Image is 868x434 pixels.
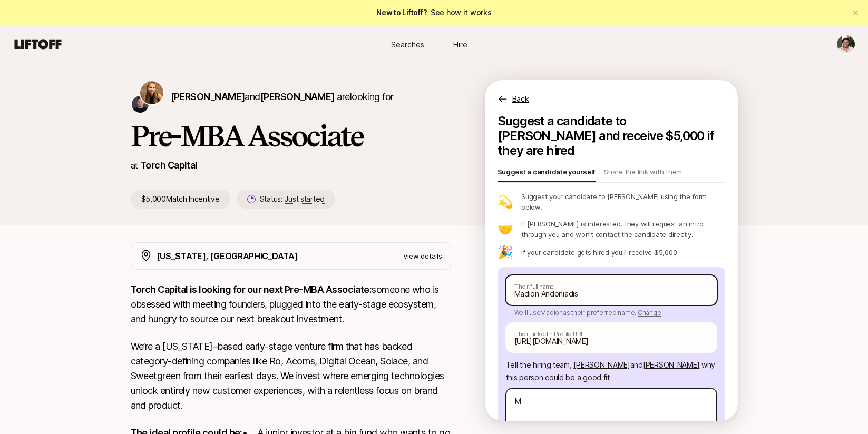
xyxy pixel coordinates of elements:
span: [PERSON_NAME] [260,91,335,102]
span: New to Liftoff? [376,6,491,19]
p: 💫 [498,195,513,208]
p: $5,000 Match Incentive [131,190,230,209]
button: Michael Basch [836,35,855,54]
p: at [131,159,138,172]
img: Christopher Harper [132,96,149,113]
p: [US_STATE], [GEOGRAPHIC_DATA] [157,249,298,263]
span: [PERSON_NAME] [643,360,699,369]
p: We'll use Madion as their preferred name. [506,305,717,318]
p: someone who is obsessed with meeting founders, plugged into the early-stage ecosystem, and hungry... [131,282,451,327]
span: and [630,360,700,369]
p: 🤝 [498,223,513,235]
a: Torch Capital [140,160,198,171]
p: Share the link with them [604,166,682,181]
span: Change [638,309,661,317]
p: Back [512,93,529,105]
a: See how it works [431,8,492,17]
p: If your candidate gets hired you'll receive $5,000 [521,247,677,258]
p: We’re a [US_STATE]–based early-stage venture firm that has backed category-defining companies lik... [131,339,451,413]
p: If [PERSON_NAME] is interested, they will request an intro through you and won't contact the cand... [521,219,725,240]
span: Hire [453,39,467,50]
span: [PERSON_NAME] [573,360,630,369]
p: 🎉 [498,246,513,259]
img: Michael Basch [837,35,855,53]
p: Suggest your candidate to [PERSON_NAME] using the form below. [521,191,725,212]
a: Hire [434,35,487,54]
p: View details [403,251,442,261]
span: [PERSON_NAME] [171,91,245,102]
span: Searches [391,39,424,50]
p: Tell the hiring team, why this person could be a good fit [506,359,717,384]
h1: Pre-MBA Associate [131,120,451,152]
span: and [245,91,334,102]
a: Searches [382,35,434,54]
p: Status: [260,193,325,205]
p: Suggest a candidate yourself [498,166,596,181]
strong: Torch Capital is looking for our next Pre-MBA Associate: [131,284,372,295]
p: are looking for [171,90,394,104]
span: Just started [285,194,325,204]
img: Katie Reiner [140,81,163,104]
p: Suggest a candidate to [PERSON_NAME] and receive $5,000 if they are hired [498,114,725,158]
